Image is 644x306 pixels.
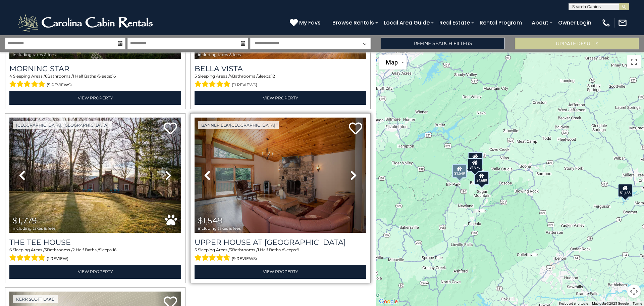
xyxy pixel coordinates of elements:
[13,295,58,303] a: Kerr Scott Lake
[198,216,223,225] span: $1,549
[9,247,181,263] div: Sleeping Areas / Bathrooms / Sleeps:
[633,302,642,305] a: Terms (opens in new tab)
[72,247,99,252] span: 2 Half Baths /
[436,17,473,29] a: Real Estate
[45,74,47,79] span: 6
[195,247,366,263] div: Sleeping Areas / Bathrooms / Sleeps:
[377,297,399,306] img: Google
[195,238,366,247] h3: Upper House at Tiffanys Estate
[379,55,407,70] button: Change map style
[13,52,56,57] span: including taxes & fees
[329,17,377,29] a: Browse Rentals
[17,13,156,33] img: White-1-2.png
[13,226,56,230] span: including taxes & fees
[229,74,232,79] span: 4
[627,285,641,298] button: Map camera controls
[232,81,257,89] span: (11 reviews)
[468,158,482,172] div: $1,876
[198,52,241,57] span: including taxes & fees
[601,18,611,28] img: phone-regular-white.png
[452,164,467,178] div: $1,549
[555,17,595,29] a: Owner Login
[290,18,322,27] a: My Favs
[9,74,12,79] span: 4
[377,297,399,306] a: Open this area in Google Maps (opens a new window)
[9,64,181,73] a: Morning Star
[13,216,37,225] span: $1,779
[528,17,552,29] a: About
[627,55,641,69] button: Toggle fullscreen view
[9,73,181,89] div: Sleeping Areas / Bathrooms / Sleeps:
[515,38,639,49] button: Update Results
[73,74,98,79] span: 1 Half Baths /
[299,18,321,27] span: My Favs
[349,122,362,136] a: Add to favorites
[468,152,483,166] div: $1,779
[297,247,299,252] span: 9
[474,171,489,184] div: $4,689
[258,247,283,252] span: 1 Half Baths /
[9,247,12,252] span: 6
[112,74,116,79] span: 16
[195,73,366,89] div: Sleeping Areas / Bathrooms / Sleeps:
[271,74,275,79] span: 12
[195,74,197,79] span: 5
[113,247,116,252] span: 16
[9,265,181,278] a: View Property
[386,59,398,66] span: Map
[47,81,72,89] span: (5 reviews)
[198,226,241,230] span: including taxes & fees
[13,121,112,129] a: [GEOGRAPHIC_DATA], [GEOGRAPHIC_DATA]
[476,17,525,29] a: Rental Program
[195,265,366,278] a: View Property
[232,254,257,263] span: (9 reviews)
[380,17,433,29] a: Local Area Guide
[198,121,279,129] a: Banner Elk/[GEOGRAPHIC_DATA]
[9,118,181,233] img: thumbnail_167757115.jpeg
[195,118,366,233] img: thumbnail_163273264.jpeg
[195,247,197,252] span: 5
[195,64,366,73] a: Bella Vista
[592,302,629,305] span: Map data ©2025 Google
[45,247,47,252] span: 3
[195,91,366,105] a: View Property
[559,301,588,306] button: Keyboard shortcuts
[164,122,177,136] a: Add to favorites
[47,254,68,263] span: (1 review)
[230,247,232,252] span: 3
[618,18,627,28] img: mail-regular-white.png
[618,183,633,197] div: $1,468
[195,238,366,247] a: Upper House at [GEOGRAPHIC_DATA]
[9,238,181,247] a: The Tee House
[9,91,181,105] a: View Property
[381,38,505,49] a: Refine Search Filters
